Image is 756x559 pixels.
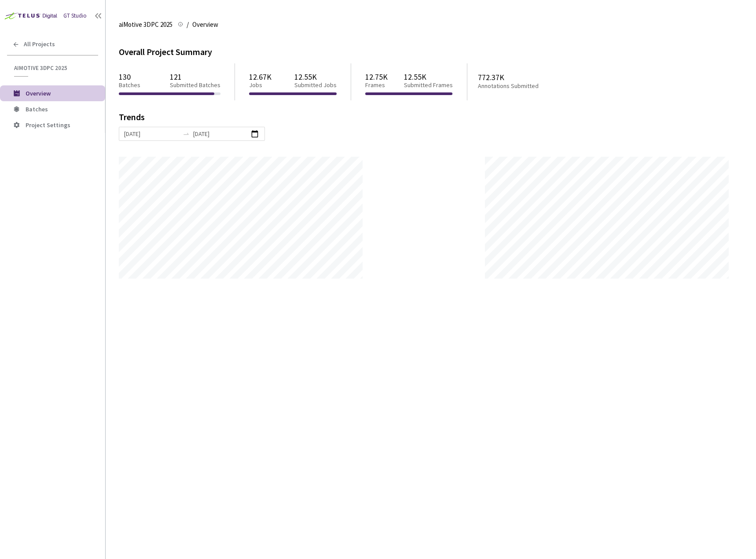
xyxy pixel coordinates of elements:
p: Submitted Frames [404,81,453,89]
span: swap-right [183,130,190,137]
span: Overview [26,89,51,97]
input: Start date [124,129,179,139]
span: Project Settings [26,121,70,129]
p: Frames [365,81,388,89]
p: Jobs [249,81,272,89]
li: / [187,19,189,30]
span: Batches [26,105,48,113]
div: Overall Project Summary [119,46,743,59]
div: GT Studio [63,12,87,20]
p: 772.37K [478,73,573,82]
p: 121 [170,72,220,81]
span: Overview [192,19,218,30]
p: 12.67K [249,72,272,81]
span: aiMotive 3DPC 2025 [119,19,172,30]
p: 12.55K [294,72,337,81]
span: All Projects [24,40,55,48]
span: to [183,130,190,137]
div: Trends [119,113,730,127]
p: 130 [119,72,140,81]
input: End date [193,129,248,139]
p: Annotations Submitted [478,82,573,90]
p: Submitted Batches [170,81,220,89]
p: Submitted Jobs [294,81,337,89]
span: aiMotive 3DPC 2025 [14,64,93,72]
p: 12.75K [365,72,388,81]
p: Batches [119,81,140,89]
p: 12.55K [404,72,453,81]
